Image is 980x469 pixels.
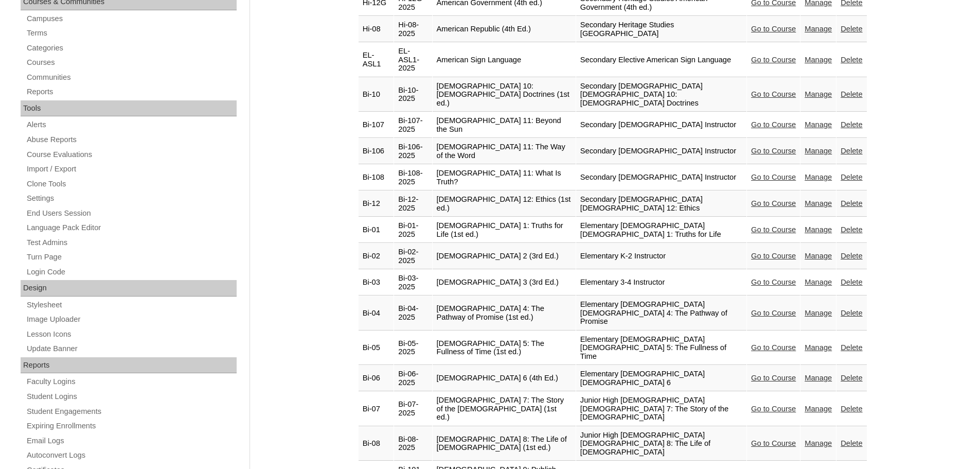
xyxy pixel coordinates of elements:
a: Stylesheet [26,299,237,311]
a: Delete [841,225,862,234]
a: Student Engagements [26,405,237,418]
td: [DEMOGRAPHIC_DATA] 1: Truths for Life (1st ed.) [433,217,576,243]
td: Elementary K-2 Instructor [576,244,746,269]
td: Bi-08 [359,427,394,461]
a: Go to Course [751,343,796,352]
a: Reports [26,85,237,98]
a: Delete [841,374,862,382]
td: Secondary [DEMOGRAPHIC_DATA] [DEMOGRAPHIC_DATA] 10: [DEMOGRAPHIC_DATA] Doctrines [576,78,746,112]
td: Elementary [DEMOGRAPHIC_DATA] [DEMOGRAPHIC_DATA] 6 [576,366,746,391]
td: American Sign Language [433,43,576,77]
a: Go to Course [751,252,796,260]
td: Bi-02-2025 [394,244,432,269]
td: [DEMOGRAPHIC_DATA] 4: The Pathway of Promise (1st ed.) [433,296,576,331]
div: Reports [21,357,237,374]
a: Delete [841,278,862,286]
a: Delete [841,173,862,181]
td: [DEMOGRAPHIC_DATA] 2 (3rd Ed.) [433,244,576,269]
a: Courses [26,56,237,69]
td: EL-ASL1 [359,43,394,77]
td: [DEMOGRAPHIC_DATA] 5: The Fullness of Time (1st ed.) [433,331,576,366]
a: Delete [841,25,862,33]
td: Bi-107 [359,112,394,138]
td: Bi-06 [359,366,394,391]
a: Manage [805,343,832,352]
a: Import / Export [26,163,237,176]
a: Delete [841,120,862,129]
a: Manage [805,405,832,413]
a: Manage [805,225,832,234]
td: Bi-01 [359,217,394,243]
td: Bi-04-2025 [394,296,432,331]
a: Go to Course [751,374,796,382]
a: Manage [805,56,832,64]
a: Lesson Icons [26,328,237,341]
a: Go to Course [751,405,796,413]
td: Junior High [DEMOGRAPHIC_DATA] [DEMOGRAPHIC_DATA] 7: The Story of the [DEMOGRAPHIC_DATA] [576,392,746,426]
div: Design [21,280,237,297]
a: Terms [26,27,237,40]
td: Secondary [DEMOGRAPHIC_DATA] Instructor [576,165,746,190]
td: Bi-05-2025 [394,331,432,366]
a: Go to Course [751,199,796,207]
a: Manage [805,90,832,98]
a: Manage [805,439,832,447]
a: Abuse Reports [26,133,237,146]
td: [DEMOGRAPHIC_DATA] 10: [DEMOGRAPHIC_DATA] Doctrines (1st ed.) [433,78,576,112]
a: Delete [841,90,862,98]
a: Delete [841,147,862,155]
a: Go to Course [751,173,796,181]
a: Language Pack Editor [26,221,237,234]
a: Email Logs [26,435,237,447]
td: [DEMOGRAPHIC_DATA] 3 (3rd Ed.) [433,270,576,296]
a: Delete [841,252,862,260]
a: Manage [805,120,832,129]
td: Bi-108 [359,165,394,190]
a: Expiring Enrollments [26,420,237,432]
a: Manage [805,199,832,207]
td: Bi-02 [359,244,394,269]
a: Manage [805,309,832,317]
a: Delete [841,405,862,413]
td: Elementary [DEMOGRAPHIC_DATA] [DEMOGRAPHIC_DATA] 1: Truths for Life [576,217,746,243]
a: Go to Course [751,309,796,317]
a: Go to Course [751,120,796,129]
a: Login Code [26,266,237,279]
td: [DEMOGRAPHIC_DATA] 12: Ethics (1st ed.) [433,191,576,217]
a: Manage [805,147,832,155]
td: Elementary [DEMOGRAPHIC_DATA] [DEMOGRAPHIC_DATA] 5: The Fullness of Time [576,331,746,366]
td: [DEMOGRAPHIC_DATA] 8: The Life of [DEMOGRAPHIC_DATA] (1st ed.) [433,427,576,461]
td: Secondary [DEMOGRAPHIC_DATA] Instructor [576,138,746,164]
td: Bi-03-2025 [394,270,432,296]
a: Delete [841,199,862,207]
a: Image Uploader [26,313,237,326]
td: Secondary [DEMOGRAPHIC_DATA] [DEMOGRAPHIC_DATA] 12: Ethics [576,191,746,217]
td: Bi-10 [359,78,394,112]
a: Manage [805,173,832,181]
a: Test Admins [26,236,237,249]
a: Turn Page [26,251,237,264]
div: Tools [21,100,237,117]
td: Bi-107-2025 [394,112,432,138]
a: Course Evaluations [26,148,237,161]
td: Bi-05 [359,331,394,366]
a: Go to Course [751,147,796,155]
td: American Republic (4th Ed.) [433,16,576,42]
td: Secondary [DEMOGRAPHIC_DATA] Instructor [576,112,746,138]
td: Bi-10-2025 [394,78,432,112]
a: Delete [841,309,862,317]
a: Manage [805,278,832,286]
td: Bi-07 [359,392,394,426]
a: Alerts [26,118,237,131]
a: Categories [26,42,237,55]
a: Go to Course [751,225,796,234]
a: Manage [805,252,832,260]
td: Bi-03 [359,270,394,296]
td: [DEMOGRAPHIC_DATA] 7: The Story of the [DEMOGRAPHIC_DATA] (1st ed.) [433,392,576,426]
td: Bi-07-2025 [394,392,432,426]
td: Bi-12 [359,191,394,217]
td: Bi-106-2025 [394,138,432,164]
a: Student Logins [26,390,237,403]
td: Bi-01-2025 [394,217,432,243]
td: Junior High [DEMOGRAPHIC_DATA] [DEMOGRAPHIC_DATA] 8: The Life of [DEMOGRAPHIC_DATA] [576,427,746,461]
